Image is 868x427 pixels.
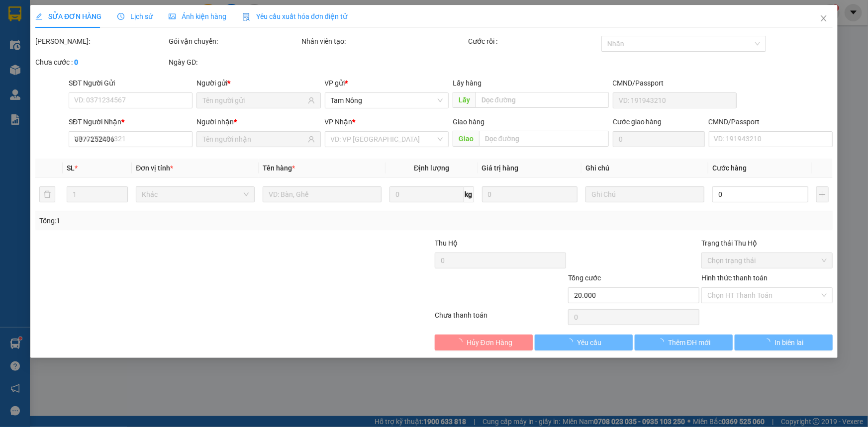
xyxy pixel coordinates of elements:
div: SĐT Người Gửi [69,78,193,88]
span: SỬA ĐƠN HÀNG [35,12,101,20]
span: Tổng cước [568,274,601,282]
div: CMND/Passport [613,78,737,88]
span: clock-circle [117,13,124,20]
span: kg [464,186,474,202]
span: Lịch sử [117,12,153,20]
div: [PERSON_NAME]: [35,36,167,47]
div: Nhân viên tạo: [302,36,467,47]
span: user [308,97,315,104]
span: loading [657,339,668,345]
input: Ghi Chú [585,186,704,202]
span: Định lượng [414,164,449,172]
span: VP Nhận [325,118,353,126]
span: Ảnh kiện hàng [169,12,226,20]
div: CMND/Passport [709,116,833,127]
button: In biên lai [735,335,833,350]
span: Tam Nông [331,93,443,108]
input: Dọc đường [476,92,609,108]
span: Giá trị hàng [482,164,519,172]
span: Yêu cầu xuất hóa đơn điện tử [242,12,347,20]
label: Cước giao hàng [613,118,662,126]
th: Ghi chú [581,159,708,178]
div: Gói vận chuyển: [169,36,300,47]
button: delete [39,186,55,202]
span: Cước hàng [712,164,747,172]
div: Tổng: 1 [39,215,335,226]
input: Cước giao hàng [613,131,705,147]
div: Ngày GD: [169,57,300,68]
button: Hủy Đơn Hàng [435,335,533,350]
button: Close [810,5,838,33]
span: Giao [453,131,479,147]
input: Tên người nhận [202,134,305,145]
div: VP gửi [325,78,449,88]
input: VD: Bàn, Ghế [263,186,382,202]
div: Người gửi [196,78,320,88]
button: Thêm ĐH mới [635,335,733,350]
span: loading [566,339,577,345]
span: In biên lai [775,337,804,348]
div: Chưa thanh toán [434,310,568,327]
label: Hình thức thanh toán [701,274,768,282]
span: Đơn vị tính [136,164,173,172]
span: Chọn trạng thái [707,253,827,268]
input: 0 [482,186,578,202]
span: Thêm ĐH mới [668,337,710,348]
span: edit [35,13,42,20]
span: Hủy Đơn Hàng [467,337,512,348]
span: Lấy hàng [453,79,482,87]
span: Lấy [453,92,476,108]
div: Trạng thái Thu Hộ [701,238,833,249]
b: 0 [74,58,78,66]
input: Dọc đường [479,131,609,147]
button: Yêu cầu [535,335,633,350]
div: Chưa cước : [35,57,167,68]
span: Thu Hộ [435,239,458,247]
span: picture [169,13,176,20]
input: VD: 191943210 [613,92,737,108]
span: loading [456,339,467,345]
button: plus [816,186,829,202]
div: SĐT Người Nhận [69,116,193,127]
img: icon [242,13,250,21]
span: user [308,136,315,143]
span: Tên hàng [263,164,295,172]
span: Yêu cầu [577,337,601,348]
span: close [820,14,828,22]
input: Tên người gửi [202,95,305,106]
span: Khác [142,187,249,202]
span: Giao hàng [453,118,484,126]
div: Người nhận [196,116,320,127]
div: Cước rồi : [468,36,599,47]
span: loading [764,339,775,345]
span: SL [67,164,75,172]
